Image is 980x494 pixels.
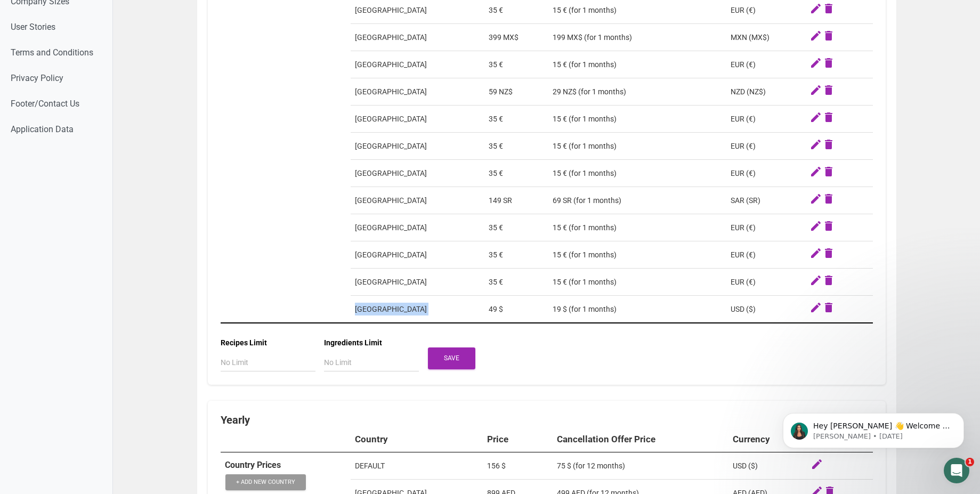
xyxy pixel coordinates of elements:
[726,78,805,106] td: NZD (NZ$)
[225,474,306,490] button: + Add New Country
[484,187,548,214] td: 149 SR
[351,24,484,51] td: [GEOGRAPHIC_DATA]
[324,338,382,349] label: Ingredients Limit
[484,160,548,187] td: 35 €
[548,241,726,269] td: 15 € (for 1 months)
[726,160,805,187] td: EUR (€)
[351,296,484,323] td: [GEOGRAPHIC_DATA]
[351,78,484,106] td: [GEOGRAPHIC_DATA]
[726,214,805,241] td: EUR (€)
[351,160,484,187] td: [GEOGRAPHIC_DATA]
[351,241,484,269] td: [GEOGRAPHIC_DATA]
[351,426,483,452] th: Country
[484,78,548,106] td: 59 NZ$
[351,51,484,78] td: [GEOGRAPHIC_DATA]
[484,269,548,296] td: 35 €
[726,241,805,269] td: EUR (€)
[726,269,805,296] td: EUR (€)
[726,24,805,51] td: MXN (MX$)
[548,133,726,160] td: 15 € (for 1 months)
[548,214,726,241] td: 15 € (for 1 months)
[553,452,728,479] td: 75 $ (for 12 months)
[483,452,553,479] td: 156 $
[548,187,726,214] td: 69 SR (for 1 months)
[221,353,315,372] input: No Limit
[548,106,726,133] td: 15 € (for 1 months)
[483,426,553,452] th: Price
[726,133,805,160] td: EUR (€)
[728,452,806,479] td: USD ($)
[221,414,873,426] div: Yearly
[767,391,980,465] iframe: Intercom notifications message
[726,51,805,78] td: EUR (€)
[351,187,484,214] td: [GEOGRAPHIC_DATA]
[351,133,484,160] td: [GEOGRAPHIC_DATA]
[351,106,484,133] td: [GEOGRAPHIC_DATA]
[484,133,548,160] td: 35 €
[351,269,484,296] td: [GEOGRAPHIC_DATA]
[351,452,483,479] td: DEFAULT
[548,51,726,78] td: 15 € (for 1 months)
[553,426,728,452] th: Cancellation Offer Price
[548,78,726,106] td: 29 NZ$ (for 1 months)
[484,241,548,269] td: 35 €
[484,51,548,78] td: 35 €
[726,187,805,214] td: SAR (SR)
[324,353,419,372] input: No Limit
[484,214,548,241] td: 35 €
[484,296,548,323] td: 49 $
[966,458,974,466] span: 1
[548,269,726,296] td: 15 € (for 1 months)
[548,160,726,187] td: 15 € (for 1 months)
[351,214,484,241] td: [GEOGRAPHIC_DATA]
[548,296,726,323] td: 19 $ (for 1 months)
[726,106,805,133] td: EUR (€)
[221,338,267,349] label: Recipes Limit
[726,296,805,323] td: USD ($)
[484,106,548,133] td: 35 €
[548,24,726,51] td: 199 MX$ (for 1 months)
[428,347,475,369] button: Save
[944,458,969,483] iframe: Intercom live chat
[484,24,548,51] td: 399 MX$
[728,426,806,452] th: Currency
